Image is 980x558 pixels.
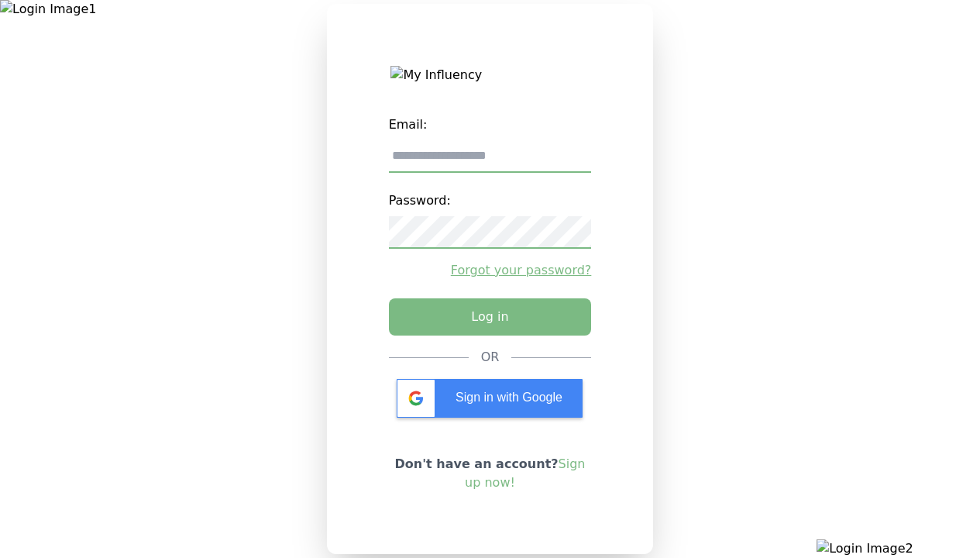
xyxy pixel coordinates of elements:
[389,109,592,140] label: Email:
[481,348,500,367] div: OR
[389,261,592,280] a: Forgot your password?
[389,455,592,492] p: Don't have an account?
[397,379,583,418] div: Sign in with Google
[389,185,592,216] label: Password:
[390,66,589,84] img: My Influency
[456,391,562,404] span: Sign in with Google
[389,298,592,336] button: Log in
[817,539,980,558] img: Login Image2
